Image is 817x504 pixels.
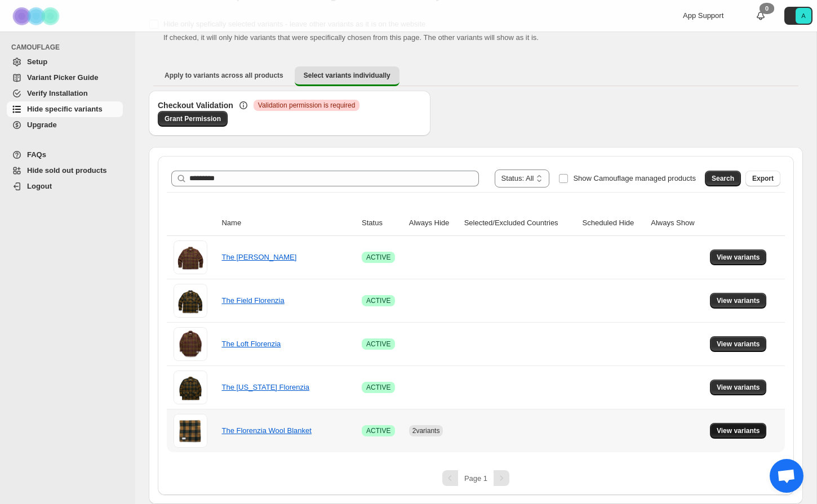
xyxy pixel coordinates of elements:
[27,57,47,66] span: Setup
[9,1,65,32] img: Camouflage
[784,7,812,25] button: Avatar with initials A
[7,86,123,101] a: Verify Installation
[7,163,123,179] a: Hide sold out products
[366,253,390,262] span: ACTIVE
[27,89,88,97] span: Verify Installation
[7,54,123,70] a: Setup
[366,426,390,435] span: ACTIVE
[717,296,760,305] span: View variants
[647,211,707,236] th: Always Show
[27,182,52,190] span: Logout
[149,91,803,504] div: Select variants individually
[7,117,123,133] a: Upgrade
[156,66,292,84] button: Apply to variants across all products
[710,293,767,309] button: View variants
[218,211,358,236] th: Name
[801,12,806,19] text: A
[770,459,803,493] div: Open chat
[221,426,311,435] a: The Florenzia Wool Blanket
[752,174,774,183] span: Export
[165,71,283,80] span: Apply to variants across all products
[461,211,579,236] th: Selected/Excluded Countries
[710,249,767,265] button: View variants
[683,11,723,20] span: App Support
[745,171,780,186] button: Export
[579,211,648,236] th: Scheduled Hide
[27,166,107,175] span: Hide sold out products
[464,474,487,483] span: Page 1
[158,111,228,127] a: Grant Permission
[221,253,296,261] a: The [PERSON_NAME]
[705,171,741,186] button: Search
[717,253,760,262] span: View variants
[165,114,221,123] span: Grant Permission
[27,105,103,113] span: Hide specific variants
[27,121,57,129] span: Upgrade
[717,340,760,349] span: View variants
[366,340,390,349] span: ACTIVE
[258,101,356,110] span: Validation permission is required
[755,10,766,21] a: 0
[366,296,390,305] span: ACTIVE
[406,211,461,236] th: Always Hide
[710,380,767,395] button: View variants
[221,296,284,305] a: The Field Florenzia
[221,383,309,391] a: The [US_STATE] Florenzia
[760,3,774,14] div: 0
[366,383,390,392] span: ACTIVE
[295,66,399,86] button: Select variants individually
[412,427,440,435] span: 2 variants
[710,336,767,352] button: View variants
[573,174,696,182] span: Show Camouflage managed products
[717,426,760,435] span: View variants
[796,8,811,24] span: Avatar with initials A
[221,340,281,348] a: The Loft Florenzia
[304,71,390,80] span: Select variants individually
[358,211,406,236] th: Status
[158,100,233,111] h3: Checkout Validation
[7,179,123,194] a: Logout
[7,147,123,163] a: FAQs
[7,101,123,117] a: Hide specific variants
[167,470,785,486] nav: Pagination
[717,383,760,392] span: View variants
[712,174,734,183] span: Search
[11,43,127,52] span: CAMOUFLAGE
[710,423,767,439] button: View variants
[27,150,46,159] span: FAQs
[7,70,123,86] a: Variant Picker Guide
[163,33,539,42] span: If checked, it will only hide variants that were specifically chosen from this page. The other va...
[27,73,98,82] span: Variant Picker Guide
